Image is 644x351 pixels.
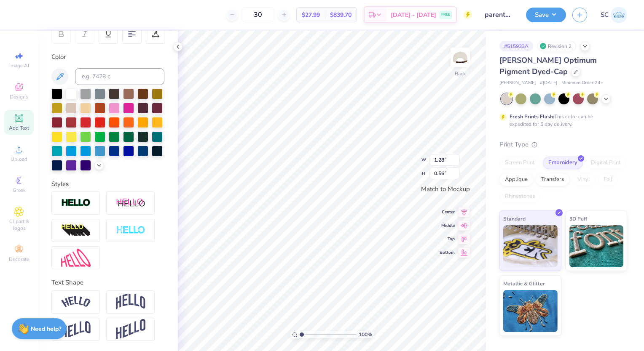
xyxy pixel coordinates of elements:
[31,325,61,333] strong: Need help?
[569,214,587,223] span: 3D Puff
[503,279,545,288] span: Metallic & Glitter
[9,62,29,69] span: Image AI
[51,278,164,287] div: Text Shape
[440,223,455,229] span: Middle
[510,113,613,128] div: This color can be expedited for 5 day delivery.
[241,7,274,22] input: – –
[11,156,27,162] span: Upload
[478,6,520,23] input: Untitled Design
[51,52,164,62] div: Color
[601,7,627,23] a: SC
[440,250,455,255] span: Bottom
[585,157,626,169] div: Digital Print
[503,290,558,332] img: Metallic & Glitter
[499,190,540,203] div: Rhinestones
[569,225,624,267] img: 3D Puff
[499,140,627,149] div: Print Type
[499,41,533,51] div: # 515933A
[499,173,533,186] div: Applique
[536,173,569,186] div: Transfers
[543,157,583,169] div: Embroidery
[61,198,91,208] img: Stroke
[116,226,145,235] img: Negative Space
[61,249,91,267] img: Free Distort
[116,294,145,310] img: Arch
[4,218,34,231] span: Clipart & logos
[61,224,91,237] img: 3d Illusion
[359,331,372,338] span: 100 %
[13,187,26,194] span: Greek
[503,225,558,267] img: Standard
[499,55,597,77] span: [PERSON_NAME] Optimum Pigment Dyed-Cap
[510,113,554,120] strong: Fresh Prints Flash:
[452,49,469,66] img: Back
[503,214,526,223] span: Standard
[9,125,29,131] span: Add Text
[440,209,455,215] span: Center
[611,7,627,23] img: Sadie Case
[116,198,145,208] img: Shadow
[116,319,145,340] img: Rise
[499,157,540,169] div: Screen Print
[391,11,436,19] span: [DATE] - [DATE]
[526,8,566,22] button: Save
[9,256,29,263] span: Decorate
[601,10,609,20] span: SC
[561,80,604,87] span: Minimum Order: 24 +
[75,68,164,85] input: e.g. 7428 c
[51,179,164,189] div: Styles
[10,93,28,100] span: Designs
[440,236,455,242] span: Top
[330,11,352,19] span: $839.70
[302,11,320,19] span: $27.99
[61,321,91,338] img: Flag
[598,173,618,186] div: Foil
[441,12,450,18] span: FREE
[540,80,557,87] span: # [DATE]
[572,173,596,186] div: Vinyl
[61,296,91,308] img: Arc
[499,80,536,87] span: [PERSON_NAME]
[455,70,466,77] div: Back
[537,41,576,51] div: Revision 2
